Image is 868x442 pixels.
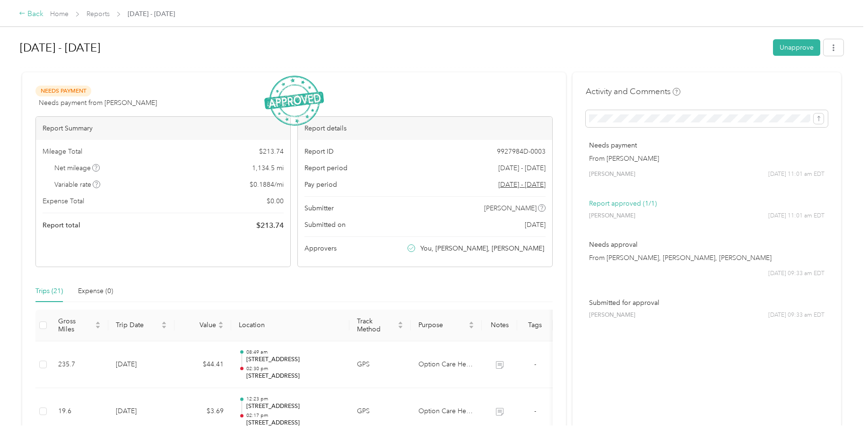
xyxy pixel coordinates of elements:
button: Unapprove [773,39,820,56]
th: Value [174,310,231,341]
th: Tags [517,310,553,341]
div: Report details [298,117,552,140]
p: From [PERSON_NAME] [589,154,825,164]
span: [DATE] [525,220,546,230]
span: Trip Date [116,321,159,329]
span: Value [182,321,216,329]
span: Go to pay period [498,180,546,190]
th: Location [231,310,349,341]
span: caret-down [95,324,101,330]
th: Purpose [411,310,482,341]
td: GPS [349,388,411,435]
p: From [PERSON_NAME], [PERSON_NAME], [PERSON_NAME] [589,253,825,263]
span: [DATE] 09:33 am EDT [768,269,825,278]
p: Submitted for approval [589,298,825,308]
p: 02:30 pm [246,365,342,372]
span: Pay period [304,180,337,190]
span: - [534,407,536,415]
span: $ 213.74 [259,147,284,156]
a: Reports [87,10,110,18]
p: Needs approval [589,240,825,250]
span: caret-up [95,320,101,326]
span: [PERSON_NAME] [484,203,537,213]
span: $ 0.1884 / mi [250,180,284,190]
th: Track Method [349,310,411,341]
td: Option Care Health [411,341,482,389]
div: Trips (21) [35,286,63,296]
span: Track Method [357,317,396,333]
span: [PERSON_NAME] [589,311,635,320]
span: caret-down [469,324,474,330]
span: caret-up [161,320,167,326]
td: [DATE] [108,388,174,435]
span: caret-up [218,320,224,326]
span: Expense Total [43,196,84,206]
span: caret-up [398,320,403,326]
span: [DATE] - [DATE] [128,9,175,19]
p: [STREET_ADDRESS] [246,372,342,381]
span: [DATE] 11:01 am EDT [768,212,825,220]
div: Expense (0) [78,286,113,296]
span: Submitted on [304,220,346,230]
p: [STREET_ADDRESS] [246,419,342,427]
span: Submitter [304,203,334,213]
span: caret-down [398,324,403,330]
span: 9927984D-0003 [497,147,546,156]
span: 1,134.5 mi [252,163,284,173]
td: Option Care Health [411,388,482,435]
span: caret-up [469,320,474,326]
span: $ 0.00 [267,196,284,206]
th: Gross Miles [51,310,108,341]
span: [DATE] 11:01 am EDT [768,170,825,179]
span: Purpose [418,321,467,329]
span: Gross Miles [58,317,93,333]
span: Approvers [304,243,337,253]
span: Variable rate [54,180,101,190]
span: You, [PERSON_NAME], [PERSON_NAME] [420,243,544,253]
span: Report total [43,220,80,230]
td: 235.7 [51,341,108,389]
td: $44.41 [174,341,231,389]
p: Report approved (1/1) [589,199,825,208]
p: [STREET_ADDRESS] [246,402,342,411]
h1: Sep 1 - 30, 2025 [20,36,766,59]
a: Home [50,10,69,18]
span: caret-down [161,324,167,330]
span: Report period [304,163,347,173]
span: [PERSON_NAME] [589,170,635,179]
h4: Activity and Comments [586,86,680,97]
p: Needs payment [589,140,825,150]
iframe: Everlance-gr Chat Button Frame [815,389,868,442]
p: 12:23 pm [246,396,342,402]
span: caret-down [218,324,224,330]
span: [DATE] 09:33 am EDT [768,311,825,320]
div: Report Summary [36,117,290,140]
span: Needs Payment [35,86,91,96]
td: GPS [349,341,411,389]
th: Trip Date [108,310,174,341]
span: Report ID [304,147,334,156]
p: [STREET_ADDRESS] [246,355,342,364]
td: $3.69 [174,388,231,435]
span: [PERSON_NAME] [589,212,635,220]
span: Net mileage [54,163,100,173]
th: Notes [482,310,517,341]
p: 08:49 am [246,349,342,355]
div: Back [19,9,43,20]
span: - [534,360,536,368]
img: ApprovedStamp [264,76,324,126]
td: 19.6 [51,388,108,435]
p: 02:17 pm [246,412,342,419]
span: Mileage Total [43,147,82,156]
td: [DATE] [108,341,174,389]
span: $ 213.74 [256,220,284,231]
span: [DATE] - [DATE] [498,163,546,173]
span: Needs payment from [PERSON_NAME] [39,98,157,108]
